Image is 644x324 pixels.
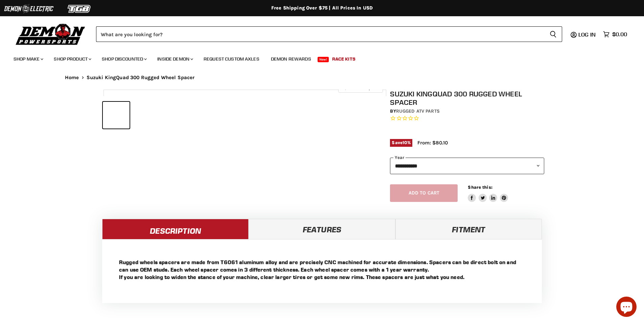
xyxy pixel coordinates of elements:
[51,5,593,11] div: Free Shipping Over $75 | All Prices In USD
[8,49,625,66] ul: Main menu
[395,219,542,239] a: Fitment
[612,31,627,38] span: $0.00
[390,115,544,122] span: Rated 0.0 out of 5 stars 0 reviews
[103,102,130,129] button: Suzuki KingQuad 300 Rugged Wheel Spacer thumbnail
[390,90,544,107] h1: Suzuki KingQuad 300 Rugged Wheel Spacer
[132,102,158,129] button: Suzuki KingQuad 300 Rugged Wheel Spacer thumbnail
[102,219,249,239] a: Description
[390,139,412,146] span: Save %
[578,31,596,38] span: Log in
[8,52,47,66] a: Shop Make
[318,57,329,62] span: New!
[3,2,54,15] img: Demon Electric Logo 2
[160,102,187,129] button: Suzuki KingQuad 300 Rugged Wheel Spacer thumbnail
[417,140,448,146] span: From: $80.10
[266,52,316,66] a: Demon Rewards
[96,26,562,42] form: Product
[54,2,105,15] img: TGB Logo 2
[396,108,440,114] a: Rugged ATV Parts
[575,31,600,38] a: Log in
[600,29,630,39] a: $0.00
[614,297,639,319] inbox-online-store-chat: Shopify online store chat
[65,75,79,80] a: Home
[49,52,95,66] a: Shop Product
[468,184,508,202] aside: Share this:
[199,52,264,66] a: Request Custom Axles
[152,52,197,66] a: Inside Demon
[97,52,151,66] a: Shop Discounted
[402,140,407,145] span: 10
[342,85,379,90] span: Click to expand
[327,52,361,66] a: Race Kits
[51,75,593,80] nav: Breadcrumbs
[468,185,492,190] span: Share this:
[390,158,544,174] select: year
[119,258,525,281] p: Rugged wheels spacers are made from T6061 aluminum alloy and are precisely CNC machined for accur...
[96,26,544,42] input: Search
[390,108,544,115] div: by
[249,219,395,239] a: Features
[87,75,195,80] span: Suzuki KingQuad 300 Rugged Wheel Spacer
[14,22,88,46] img: Demon Powersports
[544,26,562,42] button: Search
